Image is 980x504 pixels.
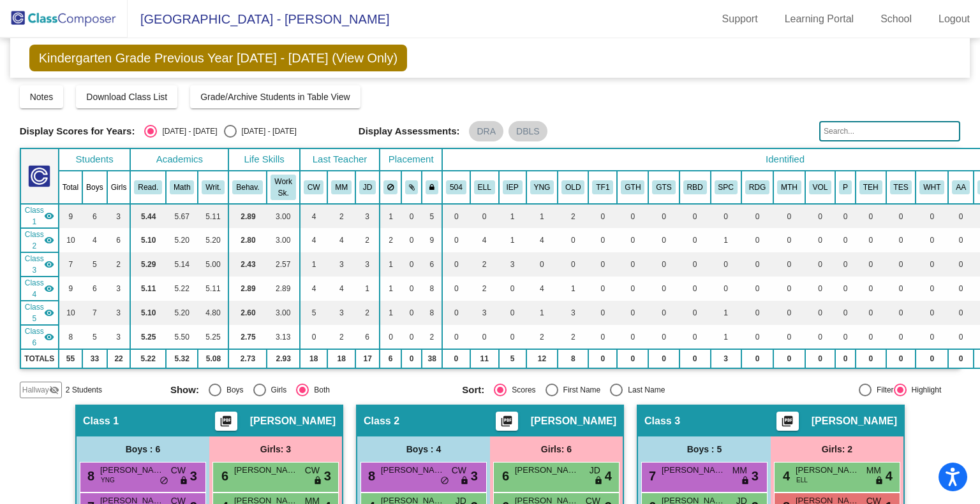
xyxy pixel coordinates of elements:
td: 5.20 [198,228,228,252]
td: 2 [470,252,499,277]
td: 0 [470,325,499,349]
td: 0 [916,277,948,301]
td: 3.00 [267,228,299,252]
th: Speech [711,171,741,204]
a: Support [712,9,768,29]
td: 0 [442,228,470,252]
td: 4 [300,277,328,301]
td: 1 [711,325,741,349]
th: Older for Grade Level [558,171,588,204]
mat-chip: DRA [469,121,503,141]
button: IEP [503,180,523,194]
th: Michele Meadows [327,171,355,204]
button: GTS [652,180,675,194]
td: 0 [886,277,916,301]
td: 8 [59,325,82,349]
td: 0 [679,252,711,277]
td: 22 [107,349,131,368]
td: 2.89 [228,277,267,301]
td: 0 [805,252,836,277]
td: 0 [648,301,679,325]
button: TES [890,180,912,194]
td: 6 [82,204,107,228]
td: 0 [741,204,773,228]
td: Joanna Fairbrother - No Class Name [20,228,59,252]
th: Talent Explorer STEM [886,171,916,204]
td: 0 [401,228,422,252]
td: 5.20 [166,228,198,252]
button: WHT [919,180,944,194]
td: 0 [856,277,886,301]
button: OLD [561,180,584,194]
td: 0 [856,204,886,228]
td: 2.75 [228,325,267,349]
td: TOTALS [20,349,59,368]
th: Academics [130,148,228,171]
td: 0 [835,301,856,325]
th: Students [59,148,131,171]
td: 2 [327,204,355,228]
button: AA [952,180,970,194]
th: Last Teacher [300,148,380,171]
td: 5 [82,252,107,277]
td: 2.57 [267,252,299,277]
a: Logout [928,9,980,29]
td: 0 [300,325,328,349]
th: Reading Specialist [741,171,773,204]
button: ELL [474,180,495,194]
button: Print Students Details [215,412,237,431]
td: 4 [327,277,355,301]
button: 504 [446,180,466,194]
td: 5.22 [130,349,166,368]
td: 0 [401,252,422,277]
mat-icon: visibility [44,259,54,270]
span: Class 6 [25,326,44,349]
td: 1 [380,277,401,301]
th: Keep with teacher [422,171,442,204]
th: Jack (Kinder) Drummond [355,171,380,204]
span: Class 2 [25,229,44,252]
button: Notes [20,85,64,108]
mat-icon: picture_as_pdf [499,415,514,433]
td: 4.80 [198,301,228,325]
td: 2 [355,228,380,252]
td: 0 [499,277,526,301]
td: 10 [59,301,82,325]
td: 0 [711,252,741,277]
td: 2.80 [228,228,267,252]
td: 5.00 [198,252,228,277]
th: Talent Explorer Humanities [856,171,886,204]
td: 0 [741,325,773,349]
td: 1 [380,204,401,228]
td: 1 [499,204,526,228]
td: 0 [948,228,974,252]
td: Brandi Watson - No Class Name [20,325,59,349]
td: 5.44 [130,204,166,228]
mat-chip: DBLS [509,121,547,141]
td: 0 [711,277,741,301]
td: 0 [526,252,558,277]
td: 0 [916,228,948,252]
td: 3 [499,252,526,277]
th: Caty Winslow [300,171,328,204]
span: Kindergarten Grade Previous Year [DATE] - [DATE] (View Only) [29,45,407,71]
td: 2.43 [228,252,267,277]
td: 1 [526,204,558,228]
td: 0 [886,301,916,325]
td: 5.10 [130,228,166,252]
td: 0 [886,252,916,277]
th: Keep away students [380,171,401,204]
td: 0 [679,228,711,252]
div: [DATE] - [DATE] [157,126,217,137]
td: 0 [558,228,588,252]
td: 1 [499,228,526,252]
td: 3 [355,252,380,277]
td: 5.11 [198,204,228,228]
td: 7 [59,252,82,277]
td: 0 [948,204,974,228]
th: 504 Plan [442,171,470,204]
td: 0 [648,252,679,277]
td: 0 [648,325,679,349]
td: 0 [773,325,805,349]
span: Display Scores for Years: [20,126,135,137]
